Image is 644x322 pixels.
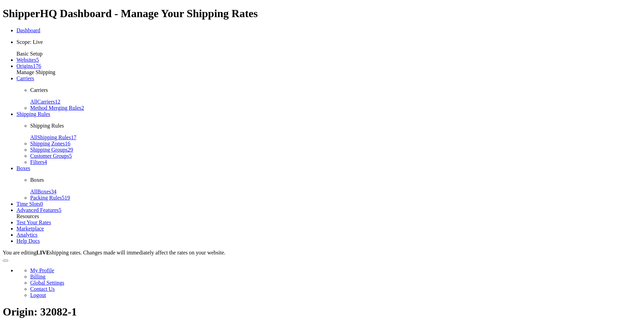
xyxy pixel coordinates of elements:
[16,232,37,238] a: Analytics
[44,159,47,165] span: 4
[16,27,641,34] li: Dashboard
[30,274,45,279] a: Billing
[81,105,84,111] span: 2
[71,134,77,140] span: 17
[30,87,641,93] p: Carriers
[33,63,41,69] span: 176
[30,105,641,111] li: Method Merging Rules
[16,207,59,213] span: Advanced Features
[16,238,40,244] a: Help Docs
[30,286,55,292] a: Contact Us
[65,141,70,146] span: 16
[3,260,8,262] button: Open Resource Center
[30,134,71,140] span: All Shipping Rules
[30,153,641,159] li: Customer Groups
[30,274,641,280] li: Billing
[30,280,64,286] a: Global Settings
[16,51,641,57] div: Basic Setup
[30,141,641,147] li: Shipping Zones
[69,153,72,159] span: 5
[16,75,641,111] li: Carriers
[30,105,81,111] span: Method Merging Rules
[16,238,641,244] li: Help Docs
[16,207,641,213] li: Advanced Features
[30,195,70,201] a: Packing Rules519
[36,57,39,63] span: 5
[30,159,47,165] a: Filters4
[30,99,60,105] a: AllCarriers12
[51,189,56,194] span: 34
[30,123,641,129] p: Shipping Rules
[68,147,73,153] span: 29
[40,201,43,207] span: 0
[30,141,65,146] span: Shipping Zones
[30,147,73,153] a: Shipping Groups29
[16,207,61,213] a: Advanced Features5
[30,267,54,273] a: My Profile
[36,250,50,255] b: LIVE
[30,177,641,183] p: Boxes
[30,159,44,165] span: Filters
[16,63,641,69] li: Origins
[16,57,39,63] a: Websites5
[30,141,70,146] a: Shipping Zones16
[30,147,641,153] li: Shipping Groups
[30,153,72,159] a: Customer Groups5
[3,7,641,20] h1: ShipperHQ Dashboard - Manage Your Shipping Rates
[16,213,641,219] div: Resources
[16,201,40,207] span: Time Slots
[30,147,68,153] span: Shipping Groups
[16,201,641,207] li: Time Slots
[30,153,69,159] span: Customer Groups
[62,195,70,201] span: 519
[30,134,77,140] a: AllShipping Rules17
[30,195,62,201] span: Packing Rules
[30,159,641,165] li: Filters
[16,201,43,207] a: Time Slots0
[30,292,641,298] li: Logout
[16,75,34,81] a: Carriers
[16,63,41,69] a: Origins176
[16,57,641,63] li: Websites
[16,219,641,226] li: Test Your Rates
[30,189,51,194] span: All Boxes
[30,286,641,292] li: Contact Us
[30,105,84,111] a: Method Merging Rules2
[59,207,61,213] span: 5
[16,232,641,238] li: Analytics
[3,250,641,256] div: You are editing shipping rates. Changes made will immediately affect the rates on your website.
[16,219,51,225] a: Test Your Rates
[55,99,60,105] span: 12
[16,57,36,63] span: Websites
[3,306,641,318] h1: Origin: 32082-1
[16,226,641,232] li: Marketplace
[16,69,641,75] div: Manage Shipping
[30,280,641,286] li: Global Settings
[30,99,55,105] span: All Carriers
[30,292,46,298] a: Logout
[16,165,641,201] li: Boxes
[30,189,56,194] a: AllBoxes34
[30,267,641,274] li: My Profile
[16,27,40,33] a: Dashboard
[16,226,44,231] a: Marketplace
[16,63,33,69] span: Origins
[16,39,43,45] span: Scope: Live
[16,165,30,171] a: Boxes
[16,111,50,117] a: Shipping Rules
[16,111,641,165] li: Shipping Rules
[30,195,641,201] li: Packing Rules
